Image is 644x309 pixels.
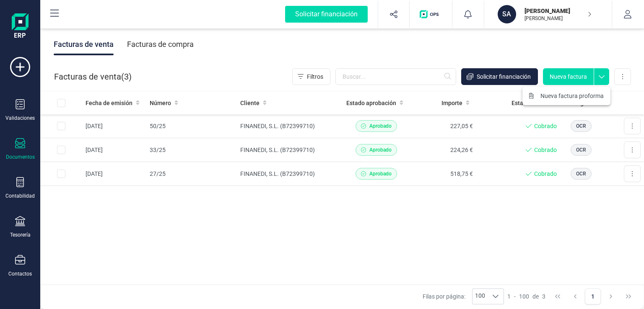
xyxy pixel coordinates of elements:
[519,292,529,301] span: 100
[82,162,146,186] td: [DATE]
[420,10,442,18] img: Logo de OPS
[540,92,604,100] span: Nueva factura proforma
[576,122,586,130] span: OCR
[275,1,378,28] button: Solicitar financiación
[477,72,531,81] span: Solicitar financiación
[567,288,583,304] button: Previous Page
[410,138,476,162] td: 224,26 €
[512,99,546,107] span: Estado cobro
[127,33,194,55] div: Facturas de compra
[423,288,504,304] div: Filas por página:
[307,72,323,81] span: Filtros
[6,154,35,160] div: Documentos
[237,138,343,162] td: FINANEDI, S.L. (B72399710)
[369,122,392,130] span: Aprobado
[82,114,146,138] td: [DATE]
[57,122,65,130] div: Row Selected 6fa19c73-34f8-4619-9655-bd7fb744a05d
[57,170,65,178] div: Row Selected 39b1fbe8-1d08-43b1-b5f0-7ef678001de5
[10,232,31,238] div: Tesorería
[12,13,29,40] img: Logo Finanedi
[542,292,545,301] span: 3
[335,68,456,85] input: Buscar...
[621,288,636,304] button: Last Page
[410,114,476,138] td: 227,05 €
[534,122,557,130] span: Cobrado
[237,114,343,138] td: FINANEDI, S.L. (B72399710)
[8,270,32,277] div: Contactos
[346,99,396,107] span: Estado aprobación
[507,292,511,301] span: 1
[124,71,129,82] span: 3
[57,146,65,154] div: Row Selected 327b1631-8659-4f74-b0ef-ecd4b91cdc64
[543,68,594,85] button: Nueva factura
[441,99,462,107] span: Importe
[494,1,602,28] button: SA[PERSON_NAME][PERSON_NAME]
[146,138,237,162] td: 33/25
[550,288,566,304] button: First Page
[369,170,392,178] span: Aprobado
[54,68,132,85] div: Facturas de venta ( )
[603,288,619,304] button: Next Page
[237,162,343,186] td: FINANEDI, S.L. (B72399710)
[585,288,601,304] button: Page 1
[369,146,392,154] span: Aprobado
[54,33,114,55] div: Facturas de venta
[82,138,146,162] td: [DATE]
[473,289,488,304] span: 100
[498,5,516,23] div: SA
[534,146,557,154] span: Cobrado
[240,99,260,107] span: Cliente
[57,99,65,107] div: All items unselected
[150,99,171,107] span: Número
[576,146,586,154] span: OCR
[292,68,330,85] button: Filtros
[525,15,592,22] p: [PERSON_NAME]
[525,7,592,15] p: [PERSON_NAME]
[415,1,447,28] button: Logo de OPS
[576,170,586,178] span: OCR
[461,68,538,85] button: Solicitar financiación
[86,99,132,107] span: Fecha de emisión
[507,292,545,301] div: -
[146,114,237,138] td: 50/25
[5,115,35,121] div: Validaciones
[5,193,35,199] div: Contabilidad
[410,162,476,186] td: 518,75 €
[534,170,557,178] span: Cobrado
[146,162,237,186] td: 27/25
[532,292,539,301] span: de
[285,6,368,23] div: Solicitar financiación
